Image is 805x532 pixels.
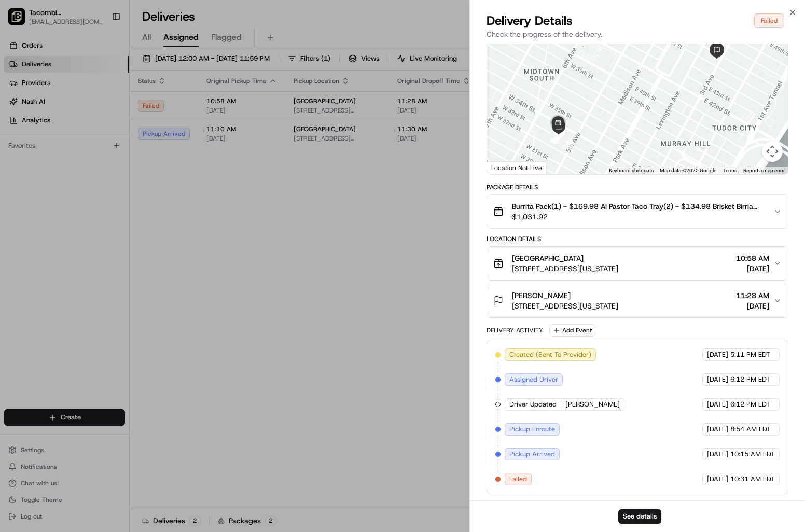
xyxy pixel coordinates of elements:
span: [PERSON_NAME] [512,290,571,301]
span: [DATE] [707,375,728,384]
a: 📗Knowledge Base [6,146,84,165]
div: 💻 [88,151,96,160]
button: Start new chat [176,102,189,115]
span: Failed [509,474,527,484]
span: [DATE] [736,263,769,274]
span: Burrita Pack(1) - $169.98 Al Pastor Taco Tray(2) - $134.98 Brisket Birria Taco Tray(1) - $149.98 ... [512,201,765,212]
div: 22 [552,130,563,142]
span: [DATE] [707,400,728,409]
span: Created (Sent To Provider) [509,350,591,359]
p: Welcome 👋 [10,41,189,58]
span: [STREET_ADDRESS][US_STATE] [512,301,618,311]
span: [DATE] [707,350,728,359]
span: [GEOGRAPHIC_DATA] [512,253,584,263]
div: Location Details [487,235,788,243]
span: Knowledge Base [21,150,79,161]
span: 6:12 PM EDT [730,400,770,409]
a: Terms [723,167,737,173]
button: [PERSON_NAME][STREET_ADDRESS][US_STATE]11:28 AM[DATE] [487,284,788,317]
span: 10:31 AM EDT [730,474,775,484]
a: 💻API Documentation [84,146,171,165]
p: Check the progress of the delivery. [487,29,788,39]
span: Assigned Driver [509,375,558,384]
span: Pickup Arrived [509,450,555,459]
span: 10:15 AM EDT [730,450,775,459]
img: 1736555255976-a54dd68f-1ca7-489b-9aae-adbdc363a1c4 [10,99,29,118]
button: Add Event [549,324,595,337]
div: We're available if you need us! [35,109,131,118]
input: Clear [27,67,171,78]
button: [GEOGRAPHIC_DATA][STREET_ADDRESS][US_STATE]10:58 AM[DATE] [487,247,788,280]
div: 📗 [10,151,19,160]
span: 11:28 AM [736,290,769,301]
button: Keyboard shortcuts [609,167,654,174]
span: [DATE] [707,425,728,434]
span: Delivery Details [487,12,573,29]
img: Google [490,161,524,174]
button: Map camera controls [762,141,783,162]
a: Report a map error [743,167,785,173]
span: Driver Updated [509,400,557,409]
span: 10:58 AM [736,253,769,263]
a: Powered byPylon [73,175,126,184]
button: Burrita Pack(1) - $169.98 Al Pastor Taco Tray(2) - $134.98 Brisket Birria Taco Tray(1) - $149.98 ... [487,195,788,228]
span: [PERSON_NAME] [565,400,620,409]
div: Package Details [487,183,788,191]
span: API Documentation [98,150,166,161]
span: 5:11 PM EDT [730,350,770,359]
span: Pylon [103,176,126,184]
span: $1,031.92 [512,212,765,222]
div: Location Not Live [487,161,547,174]
div: 8 [562,137,573,149]
span: 6:12 PM EDT [730,375,770,384]
span: Pickup Enroute [509,425,555,434]
span: 8:54 AM EDT [730,425,771,434]
div: Start new chat [35,99,170,109]
div: Delivery Activity [487,326,543,334]
span: [STREET_ADDRESS][US_STATE] [512,263,618,274]
span: [DATE] [736,301,769,311]
span: [DATE] [707,474,728,484]
button: See details [618,509,661,524]
a: Open this area in Google Maps (opens a new window) [490,161,524,174]
span: Map data ©2025 Google [660,167,716,173]
span: [DATE] [707,450,728,459]
img: Nash [10,10,31,31]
